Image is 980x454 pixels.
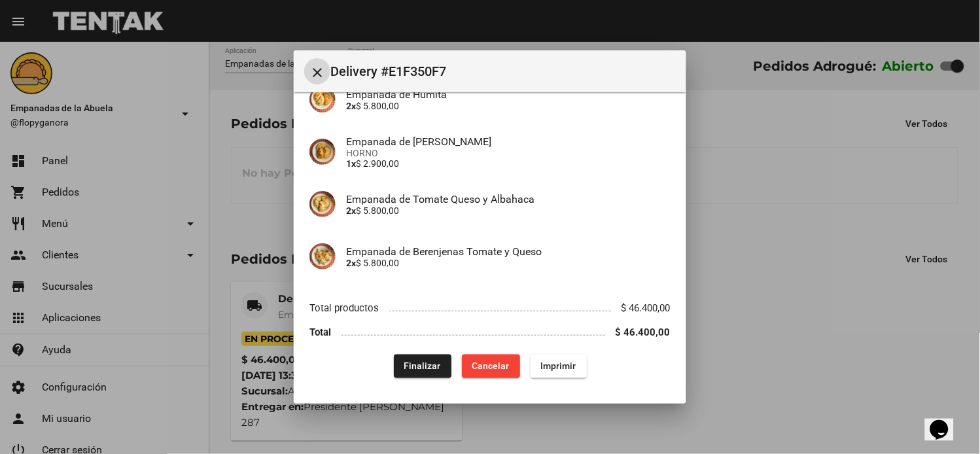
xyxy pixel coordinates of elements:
[394,355,451,378] button: Finalizar
[346,193,671,205] h4: Empanada de Tomate Queso y Albahaca
[531,355,587,378] button: Imprimir
[346,135,671,148] h4: Empanada de [PERSON_NAME]
[404,361,441,372] span: Finalizar
[346,101,356,111] b: 2x
[346,258,356,268] b: 2x
[472,361,510,372] span: Cancelar
[346,158,671,169] p: $ 2.900,00
[309,243,336,270] img: 4578203c-391b-4cb2-96d6-d19d736134f1.jpg
[309,86,336,113] img: 75ad1656-f1a0-4b68-b603-a72d084c9c4d.jpg
[462,355,520,378] button: Cancelar
[309,191,336,217] img: b2392df3-fa09-40df-9618-7e8db6da82b5.jpg
[346,101,671,111] p: $ 5.800,00
[304,58,330,84] button: Cerrar
[346,258,671,268] p: $ 5.800,00
[346,245,671,258] h4: Empanada de Berenjenas Tomate y Queso
[309,139,336,165] img: f753fea7-0f09-41b3-9a9e-ddb84fc3b359.jpg
[346,158,356,169] b: 1x
[330,61,676,82] span: Delivery #E1F350F7
[309,65,325,80] mat-icon: Cerrar
[309,320,671,344] li: Total $ 46.400,00
[541,361,576,372] span: Imprimir
[346,205,356,216] b: 2x
[309,296,671,320] li: Total productos $ 46.400,00
[346,205,671,216] p: $ 5.800,00
[346,88,671,101] h4: Empanada de Humita
[925,402,967,441] iframe: chat widget
[346,148,671,158] span: HORNO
